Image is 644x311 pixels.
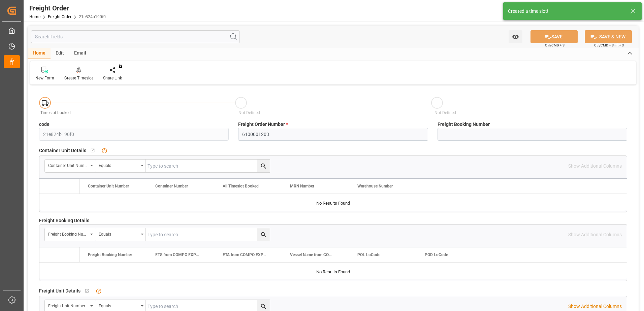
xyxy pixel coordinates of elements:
[88,252,132,257] span: Freight Booking Number
[155,252,200,257] span: ETS from COMPO EXPERT
[99,161,138,169] div: Equals
[40,110,71,115] span: Timeslot booked
[64,75,93,81] div: Create Timeslot
[594,43,624,48] span: Ctrl/CMD + Shift + S
[29,14,40,19] a: Home
[530,30,578,43] button: SAVE
[236,110,262,115] span: --Not Defined--
[39,147,86,154] span: Container Unit Details
[357,252,380,257] span: POL LoCode
[585,30,632,43] button: SAVE & NEW
[146,228,270,241] input: Type to search
[99,230,138,237] div: Equals
[223,184,259,188] span: All Timeslot Booked
[568,303,622,310] p: Show Additional Columns
[257,228,270,241] button: search button
[290,184,314,188] span: MRN Number
[29,3,106,13] div: Freight Order
[28,48,51,59] div: Home
[48,161,88,169] div: Container Unit Number
[48,230,88,237] div: Freight Booking Number
[45,228,95,241] button: open menu
[88,184,129,188] span: Container Unit Number
[545,43,565,48] span: Ctrl/CMD + S
[238,121,288,128] span: Freight Order Number
[39,121,50,128] span: code
[290,252,335,257] span: Vessel Name from COMPO EXPERT
[357,184,393,188] span: Warehouse Number
[509,30,522,43] button: open menu
[99,301,138,309] div: Equals
[48,14,71,19] a: Freight Order
[31,30,240,43] input: Search Fields
[155,184,188,188] span: Container Number
[95,160,146,172] button: open menu
[223,252,268,257] span: ETA from COMPO EXPERT
[146,160,270,172] input: Type to search
[95,228,146,241] button: open menu
[257,160,270,172] button: search button
[432,110,458,115] span: --Not Defined--
[69,48,91,59] div: Email
[45,160,95,172] button: open menu
[438,121,490,128] span: Freight Booking Number
[425,252,448,257] span: POD LoCode
[35,75,54,81] div: New Form
[508,8,624,15] div: Created a time slot!
[51,48,69,59] div: Edit
[48,301,88,309] div: Freight Unit Number
[39,217,89,224] span: Freight Booking Details
[39,287,80,295] span: Freight Unit Details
